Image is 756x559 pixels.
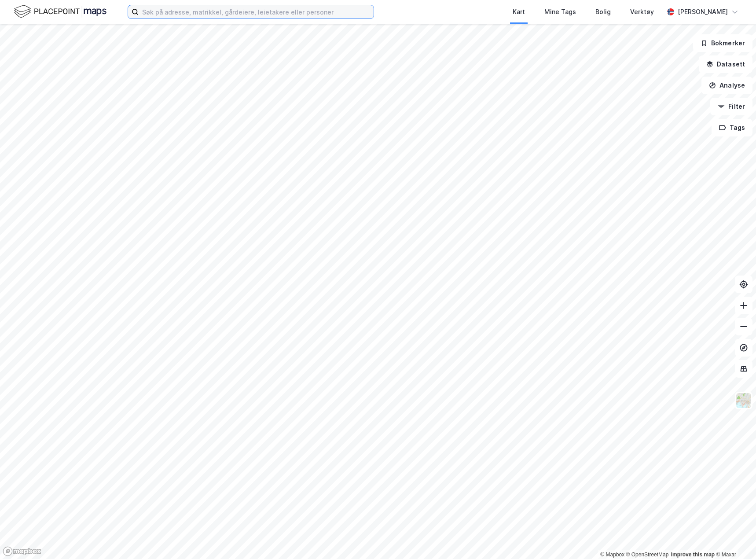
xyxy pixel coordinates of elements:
[678,7,728,17] div: [PERSON_NAME]
[699,55,752,73] button: Datasett
[139,5,374,18] input: Søk på adresse, matrikkel, gårdeiere, leietakere eller personer
[630,7,654,17] div: Verktøy
[701,77,752,94] button: Analyse
[513,7,525,17] div: Kart
[626,552,669,558] a: OpenStreetMap
[600,552,624,558] a: Mapbox
[595,7,611,17] div: Bolig
[712,517,756,559] div: Kontrollprogram for chat
[3,546,41,556] a: Mapbox homepage
[693,34,752,52] button: Bokmerker
[735,392,752,409] img: Z
[712,119,752,136] button: Tags
[544,7,576,17] div: Mine Tags
[671,552,715,558] a: Improve this map
[712,517,756,559] iframe: Chat Widget
[14,4,106,19] img: logo.f888ab2527a4732fd821a326f86c7f29.svg
[710,98,752,115] button: Filter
